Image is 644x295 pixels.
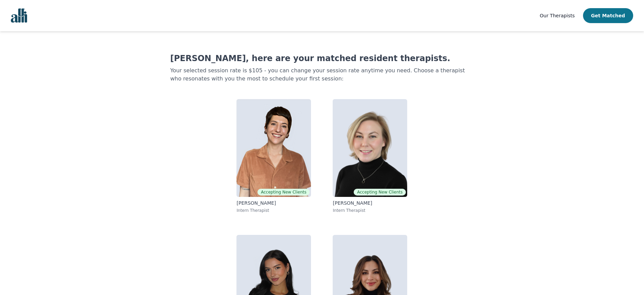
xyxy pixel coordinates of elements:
a: Dunja MiskovicAccepting New Clients[PERSON_NAME]Intern Therapist [231,94,316,219]
img: alli logo [11,8,27,23]
a: Jocelyn CrawfordAccepting New Clients[PERSON_NAME]Intern Therapist [327,94,413,219]
p: Intern Therapist [333,208,407,213]
span: Our Therapists [540,13,575,18]
h1: [PERSON_NAME], here are your matched resident therapists. [170,53,474,64]
img: Jocelyn Crawford [333,99,407,197]
span: Accepting New Clients [257,189,310,196]
p: Your selected session rate is $105 - you can change your session rate anytime you need. Choose a ... [170,67,474,83]
img: Dunja Miskovic [236,99,311,197]
a: Our Therapists [540,12,575,20]
button: Get Matched [583,8,633,23]
span: Accepting New Clients [354,189,406,196]
p: [PERSON_NAME] [236,200,311,206]
p: [PERSON_NAME] [333,200,407,206]
p: Intern Therapist [236,208,311,213]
